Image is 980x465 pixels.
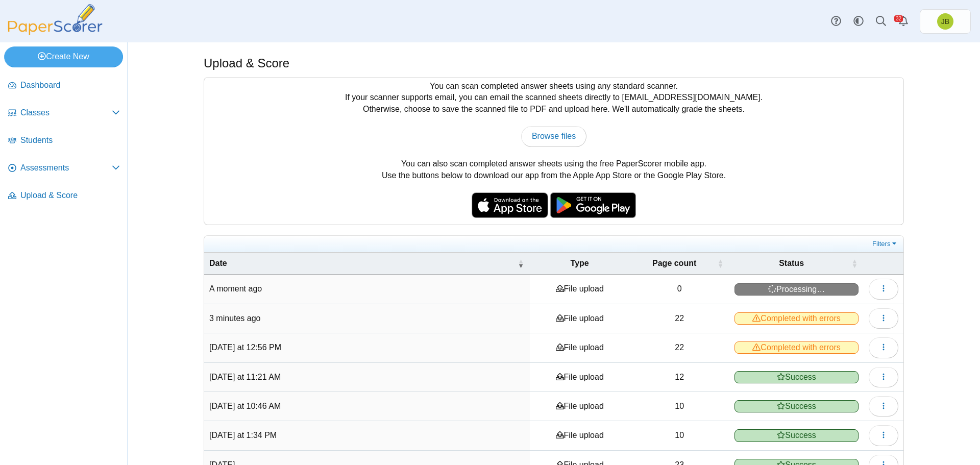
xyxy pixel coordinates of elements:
[629,333,729,362] td: 22
[209,373,281,381] time: Sep 15, 2025 at 11:21 AM
[870,239,901,249] a: Filters
[204,55,289,72] h1: Upload & Score
[4,74,124,98] a: Dashboard
[521,126,586,146] a: Browse files
[209,314,261,323] time: Sep 15, 2025 at 3:25 PM
[550,192,636,218] img: google-play-badge.png
[717,253,723,274] span: Page count : Activate to sort
[530,333,629,362] td: File upload
[734,283,859,296] span: Processing…
[20,80,120,91] span: Dashboard
[652,259,696,267] span: Page count
[530,363,629,392] td: File upload
[892,10,915,33] a: Alerts
[20,107,112,118] span: Classes
[941,18,949,25] span: Joel Boyd
[4,46,123,67] a: Create New
[779,259,804,267] span: Status
[530,275,629,304] td: File upload
[518,253,524,274] span: Date : Activate to remove sorting
[4,156,124,181] a: Assessments
[629,421,729,450] td: 10
[629,304,729,333] td: 22
[734,400,859,412] span: Success
[209,431,277,439] time: Sep 11, 2025 at 1:34 PM
[920,9,971,34] a: Joel Boyd
[530,304,629,333] td: File upload
[20,135,120,146] span: Students
[734,429,859,442] span: Success
[472,192,548,218] img: apple-store-badge.svg
[4,28,106,37] a: PaperScorer
[4,4,106,35] img: PaperScorer
[209,402,281,410] time: Sep 15, 2025 at 10:46 AM
[530,421,629,450] td: File upload
[571,259,589,267] span: Type
[629,275,729,304] td: 0
[4,129,124,153] a: Students
[209,259,227,267] span: Date
[629,363,729,392] td: 12
[734,371,859,383] span: Success
[4,184,124,208] a: Upload & Score
[532,132,576,140] span: Browse files
[209,284,262,293] time: Sep 15, 2025 at 3:29 PM
[734,312,859,325] span: Completed with errors
[851,253,857,274] span: Status : Activate to sort
[4,101,124,126] a: Classes
[20,162,112,174] span: Assessments
[204,78,903,225] div: You can scan completed answer sheets using any standard scanner. If your scanner supports email, ...
[209,343,281,352] time: Sep 15, 2025 at 12:56 PM
[629,392,729,421] td: 10
[20,190,120,201] span: Upload & Score
[734,341,859,354] span: Completed with errors
[937,13,953,30] span: Joel Boyd
[530,392,629,421] td: File upload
